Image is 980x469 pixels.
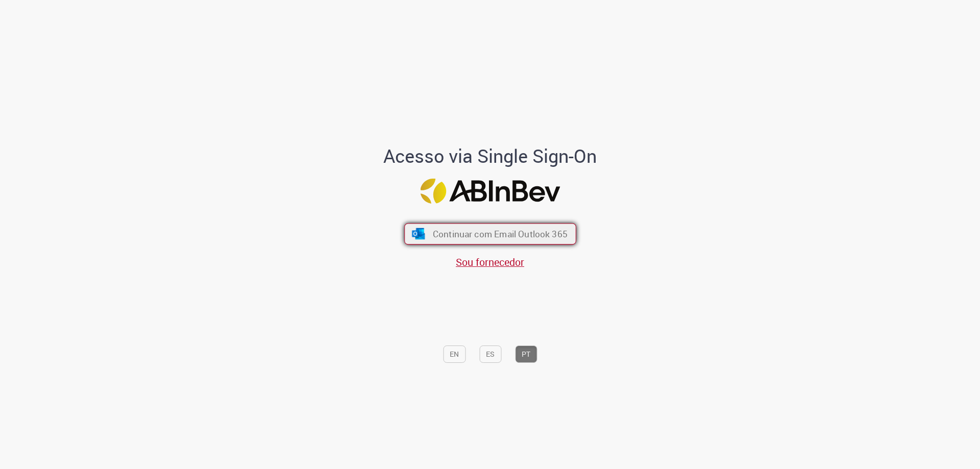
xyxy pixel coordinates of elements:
button: EN [443,345,465,363]
button: ícone Azure/Microsoft 360 Continuar com Email Outlook 365 [404,224,576,245]
h1: Acesso via Single Sign-On [349,146,632,166]
span: Continuar com Email Outlook 365 [432,228,567,240]
img: ícone Azure/Microsoft 360 [411,228,426,239]
img: Logo ABInBev [420,179,560,204]
a: Sou fornecedor [456,255,524,269]
button: ES [479,345,501,363]
button: PT [515,345,537,363]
